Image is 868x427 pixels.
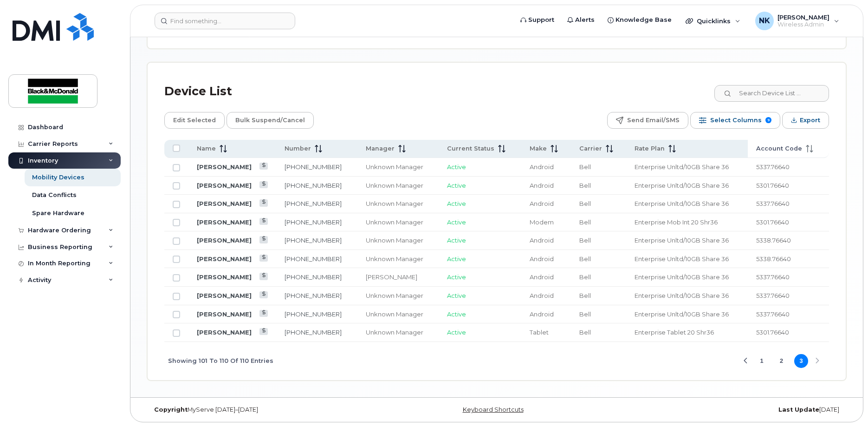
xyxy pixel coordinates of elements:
span: Carrier [579,145,602,153]
div: Unknown Manager [366,291,431,300]
span: Quicklinks [697,17,731,25]
button: Page 3 [794,354,808,368]
input: Find something... [155,13,295,29]
button: Send Email/SMS [607,112,688,129]
span: Edit Selected [173,113,216,127]
span: 5337.76640 [756,310,790,318]
span: Active [447,310,466,318]
span: Select Columns [710,113,762,127]
div: Unknown Manager [366,255,431,263]
span: Manager [366,145,395,153]
span: Active [447,218,466,226]
span: Active [447,182,466,189]
a: [PHONE_NUMBER] [285,236,342,244]
span: Bell [579,236,591,244]
span: Enterprise Tablet 20 Shr36 [635,328,714,336]
a: View Last Bill [259,218,268,225]
a: [PERSON_NAME] [197,273,252,281]
div: Unknown Manager [366,236,431,245]
a: [PERSON_NAME] [197,236,252,244]
a: [PHONE_NUMBER] [285,163,342,171]
a: [PHONE_NUMBER] [285,292,342,299]
div: Quicklinks [679,12,747,30]
a: View Last Bill [259,163,268,170]
a: [PERSON_NAME] [197,218,252,226]
span: Export [800,113,820,127]
div: MyServe [DATE]–[DATE] [147,406,380,414]
a: [PHONE_NUMBER] [285,182,342,189]
span: Wireless Admin [777,21,829,28]
span: Tablet [530,328,549,336]
a: [PHONE_NUMBER] [285,218,342,226]
span: 5301.76640 [756,182,789,189]
a: Support [514,11,561,29]
span: Alerts [575,15,595,25]
button: Select Columns 9 [690,112,780,129]
span: Bell [579,273,591,281]
span: 5301.76640 [756,328,789,336]
span: Bell [579,328,591,336]
a: [PERSON_NAME] [197,292,252,299]
span: Android [530,200,554,207]
input: Search Device List ... [714,85,829,102]
a: View Last Bill [259,255,268,262]
span: 5338.76640 [756,236,791,244]
span: 9 [765,117,771,123]
span: Active [447,292,466,299]
span: 5337.76640 [756,163,790,171]
a: View Last Bill [259,273,268,280]
span: Bell [579,310,591,318]
button: Page 2 [775,354,789,368]
span: Enterprise Unltd/10GB Share 36 [635,182,729,189]
span: 5301.76640 [756,218,789,226]
a: View Last Bill [259,236,268,243]
button: Bulk Suspend/Cancel [227,112,314,129]
div: Unknown Manager [366,199,431,208]
div: Unknown Manager [366,310,431,319]
span: Android [530,236,554,244]
span: Send Email/SMS [627,113,680,127]
span: 5337.76640 [756,292,790,299]
span: Android [530,182,554,189]
span: Active [447,255,466,263]
strong: Last Update [778,406,819,413]
div: Device List [164,79,232,104]
a: [PHONE_NUMBER] [285,200,342,207]
a: [PERSON_NAME] [197,182,252,189]
a: Alerts [561,11,601,29]
span: Active [447,200,466,207]
span: Account Code [756,145,802,153]
button: Export [782,112,829,129]
a: Keyboard Shortcuts [463,406,524,413]
button: Previous Page [738,354,752,368]
div: [PERSON_NAME] [366,273,431,282]
a: View Last Bill [259,291,268,298]
a: [PERSON_NAME] [197,200,252,207]
span: Enterprise Mob Int 20 Shr36 [635,218,718,226]
a: [PERSON_NAME] [197,328,252,336]
span: 5338.76640 [756,255,791,263]
div: Unknown Manager [366,328,431,337]
span: Enterprise Unltd/10GB Share 36 [635,292,729,299]
span: Active [447,273,466,281]
span: Modem [530,218,554,226]
span: Bell [579,182,591,189]
a: [PHONE_NUMBER] [285,255,342,263]
span: Bell [579,200,591,207]
a: View Last Bill [259,181,268,188]
span: NK [759,15,770,26]
div: [DATE] [613,406,846,414]
span: Current Status [447,145,494,153]
a: [PHONE_NUMBER] [285,310,342,318]
span: 5337.76640 [756,200,790,207]
a: [PERSON_NAME] [197,255,252,263]
span: Bell [579,255,591,263]
span: Bell [579,218,591,226]
span: Support [528,15,554,25]
strong: Copyright [154,406,188,413]
a: [PERSON_NAME] [197,310,252,318]
span: Android [530,292,554,299]
span: Enterprise Unltd/10GB Share 36 [635,273,729,281]
a: Knowledge Base [601,11,678,29]
div: Unknown Manager [366,163,431,171]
